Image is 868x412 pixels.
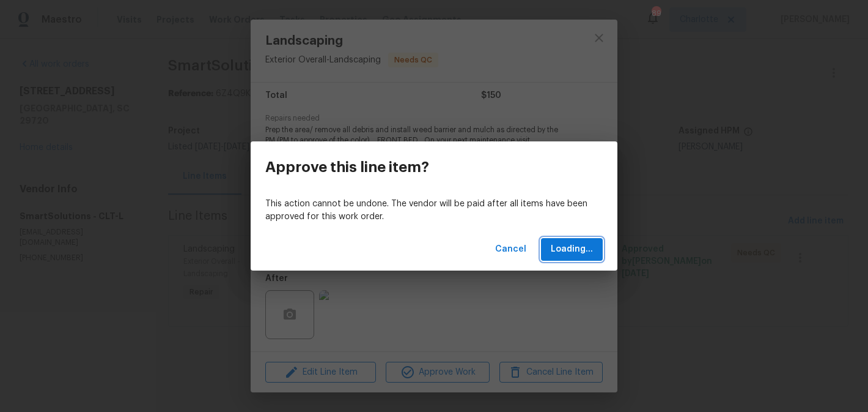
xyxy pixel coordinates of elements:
h3: Approve this line item? [265,159,429,176]
button: Loading... [541,238,603,261]
span: Cancel [495,242,526,257]
p: This action cannot be undone. The vendor will be paid after all items have been approved for this... [265,198,603,223]
button: Cancel [490,238,531,261]
span: Loading... [551,242,593,257]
